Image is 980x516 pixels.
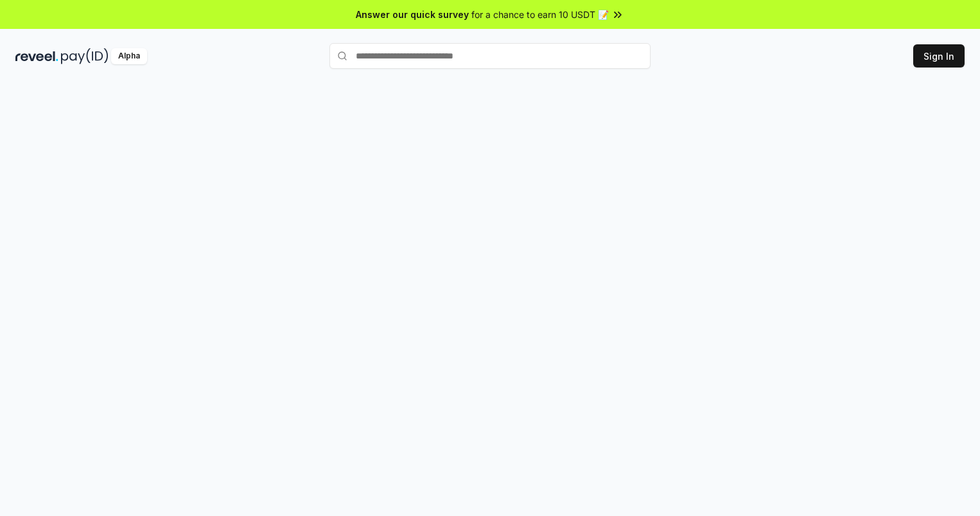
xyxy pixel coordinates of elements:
img: pay_id [61,48,109,64]
button: Sign In [913,44,965,67]
div: Alpha [111,48,147,64]
span: Answer our quick survey [356,8,469,21]
span: for a chance to earn 10 USDT 📝 [471,8,609,21]
img: reveel_dark [15,48,58,64]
